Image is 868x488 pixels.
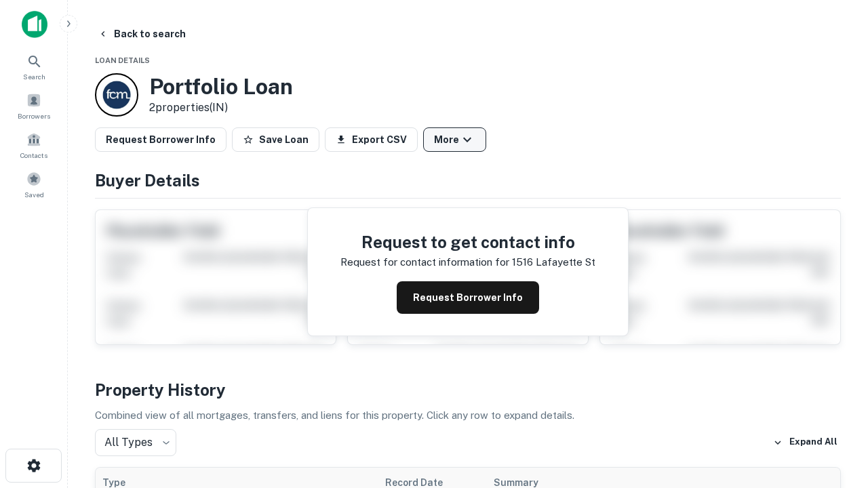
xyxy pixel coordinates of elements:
button: More [423,127,486,152]
button: Save Loan [232,127,319,152]
button: Back to search [92,22,191,46]
span: Search [23,71,45,82]
button: Export CSV [325,127,418,152]
div: All Types [95,429,176,456]
iframe: Chat Widget [800,336,868,401]
p: 1516 lafayette st [512,254,595,270]
a: Borrowers [4,87,64,124]
p: Combined view of all mortgages, transfers, and liens for this property. Click any row to expand d... [95,407,841,424]
span: Borrowers [18,110,50,121]
span: Saved [24,189,44,200]
span: Contacts [20,150,47,161]
a: Contacts [4,127,64,163]
span: Loan Details [95,56,150,64]
p: Request for contact information for [340,254,509,270]
button: Expand All [770,432,841,453]
p: 2 properties (IN) [149,100,293,116]
button: Request Borrower Info [95,127,226,152]
button: Request Borrower Info [397,281,539,314]
h3: Portfolio Loan [149,74,293,100]
h4: Property History [95,378,841,402]
h4: Request to get contact info [340,230,595,254]
h4: Buyer Details [95,168,841,192]
a: Saved [4,166,64,203]
a: Search [4,48,64,85]
img: capitalize-icon.png [22,11,47,38]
